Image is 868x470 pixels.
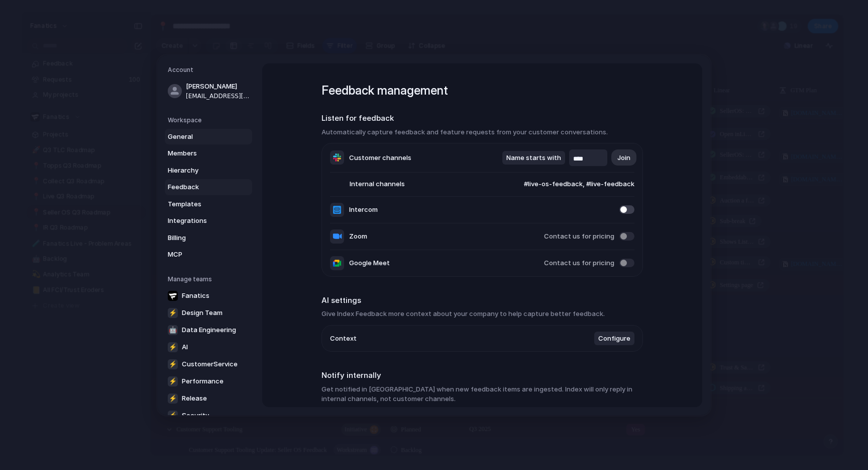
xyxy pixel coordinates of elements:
h5: Manage teams [168,274,252,283]
a: Feedback [165,179,252,195]
span: MCP [168,250,232,260]
span: [EMAIL_ADDRESS][DOMAIN_NAME] [186,91,250,100]
a: ⚡Performance [165,373,257,389]
span: Integrations [168,216,232,226]
a: ⚡Release [165,390,257,406]
span: Name starts with [506,152,561,163]
a: Integrations [165,213,252,229]
a: ⚡Design Team [165,304,257,321]
h3: Get notified in [GEOGRAPHIC_DATA] when new feedback items are ingested. Index will only reply in ... [321,384,643,404]
h2: Notify internally [321,370,643,381]
span: Join [617,152,630,163]
h2: Listen for feedback [321,113,643,124]
span: [PERSON_NAME] [186,82,250,92]
button: Configure [594,331,634,345]
a: MCP [165,247,252,263]
h2: AI settings [321,294,643,306]
span: Customer channels [349,152,411,163]
h3: Automatically capture feedback and feature requests from your customer conversations. [321,127,643,137]
a: Fanatics [165,287,257,303]
a: 🤖Data Engineering [165,322,257,338]
span: Context [330,333,357,343]
span: CustomerService [182,359,238,369]
a: ⚡Security [165,407,257,423]
span: Zoom [349,231,367,241]
span: Feedback [168,182,232,192]
span: Internal channels [330,179,405,189]
span: Templates [168,199,232,209]
a: ⚡AI [165,339,257,355]
span: Performance [182,376,224,386]
a: Billing [165,229,252,246]
div: 🤖 [168,325,178,335]
span: Security [182,410,209,420]
span: Configure [598,333,630,343]
div: ⚡ [168,393,178,403]
button: Join [611,149,636,166]
span: Hierarchy [168,165,232,175]
span: Contact us for pricing [544,258,614,268]
h5: Workspace [168,115,252,124]
h1: Feedback management [321,82,643,100]
span: AI [182,342,188,352]
a: Members [165,145,252,162]
div: ⚡ [168,359,178,369]
span: Design Team [182,307,223,318]
span: Billing [168,232,232,243]
a: [PERSON_NAME][EMAIL_ADDRESS][DOMAIN_NAME] [165,79,252,104]
h3: Give Index Feedback more context about your company to help capture better feedback. [321,309,643,319]
span: Members [168,148,232,159]
a: ⚡CustomerService [165,356,257,372]
span: General [168,131,232,141]
span: Data Engineering [182,325,236,335]
a: Hierarchy [165,162,252,178]
a: Templates [165,196,252,212]
span: Contact us for pricing [544,231,614,241]
span: #live-os-feedback, #live-feedback [504,179,634,189]
span: Google Meet [349,258,390,268]
div: ⚡ [168,342,178,352]
span: Intercom [349,204,378,214]
div: ⚡ [168,410,178,420]
span: Release [182,393,207,403]
span: Fanatics [182,290,209,300]
button: Name starts with [502,150,565,165]
h5: Account [168,65,252,74]
a: General [165,128,252,144]
div: ⚡ [168,307,178,318]
div: ⚡ [168,376,178,386]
